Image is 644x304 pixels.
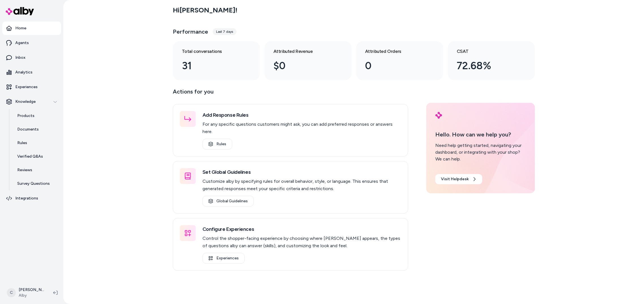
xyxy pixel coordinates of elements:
[203,121,401,135] p: For any specific questions customers might ask, you can add preferred responses or answers here.
[2,51,61,64] a: Inbox
[15,25,26,31] p: Home
[2,36,61,50] a: Agents
[203,168,401,176] h3: Set Global Guidelines
[173,87,408,101] p: Actions for you
[2,66,61,79] a: Analytics
[12,109,61,123] a: Products
[182,48,242,55] h3: Total conversations
[17,113,35,119] p: Products
[19,287,44,293] p: [PERSON_NAME]
[15,40,29,46] p: Agents
[203,111,401,119] h3: Add Response Rules
[203,253,245,264] a: Experiences
[365,58,425,73] div: 0
[213,28,236,35] div: Last 7 days
[2,95,61,108] button: Knowledge
[435,174,482,184] a: Visit Helpdesk
[12,136,61,150] a: Rules
[203,235,401,249] p: Control the shopper-facing experience by choosing where [PERSON_NAME] appears, the types of quest...
[15,99,36,105] p: Knowledge
[2,80,61,94] a: Experiences
[17,167,32,173] p: Reviews
[7,288,16,297] span: C
[15,196,38,201] p: Integrations
[15,55,25,60] p: Inbox
[12,163,61,177] a: Reviews
[17,181,50,186] p: Survey Questions
[173,28,208,36] h3: Performance
[457,58,517,73] div: 72.68%
[17,140,27,146] p: Rules
[356,41,443,80] a: Attributed Orders 0
[457,48,517,55] h3: CSAT
[3,284,49,302] button: C[PERSON_NAME]Alby
[435,130,526,139] p: Hello. How can we help you?
[203,139,232,149] a: Rules
[173,41,260,80] a: Total conversations 31
[15,84,38,90] p: Experiences
[203,178,401,192] p: Customize alby by specifying rules for overall behavior, style, or language. This ensures that ge...
[173,6,237,14] h2: Hi [PERSON_NAME] !
[203,225,401,233] h3: Configure Experiences
[435,112,442,119] img: alby Logo
[2,192,61,205] a: Integrations
[203,196,254,207] a: Global Guidelines
[6,7,34,15] img: alby Logo
[17,154,43,159] p: Verified Q&As
[15,70,33,75] p: Analytics
[2,21,61,35] a: Home
[365,48,425,55] h3: Attributed Orders
[17,127,39,132] p: Documents
[264,41,352,80] a: Attributed Revenue $0
[435,142,526,162] div: Need help getting started, navigating your dashboard, or integrating with your shop? We can help.
[12,123,61,136] a: Documents
[12,150,61,163] a: Verified Q&As
[182,58,242,73] div: 31
[448,41,535,80] a: CSAT 72.68%
[273,48,333,55] h3: Attributed Revenue
[273,58,333,73] div: $0
[12,177,61,190] a: Survey Questions
[19,293,44,298] span: Alby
